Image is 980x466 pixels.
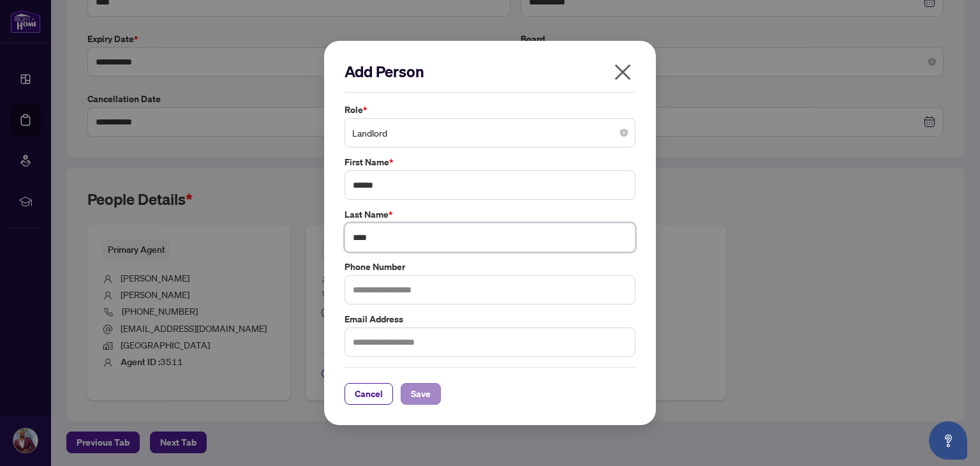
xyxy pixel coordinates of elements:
span: Cancel [355,384,383,404]
button: Cancel [345,383,393,405]
label: Role [345,103,635,117]
h2: Add Person [345,61,635,82]
label: Phone Number [345,260,635,274]
label: First Name [345,155,635,169]
span: close-circle [620,129,628,137]
label: Email Address [345,312,635,326]
button: Save [401,383,441,405]
label: Last Name [345,207,635,222]
span: Landlord [352,121,628,145]
button: Open asap [929,421,967,460]
span: Save [411,384,431,404]
span: close [612,62,633,82]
